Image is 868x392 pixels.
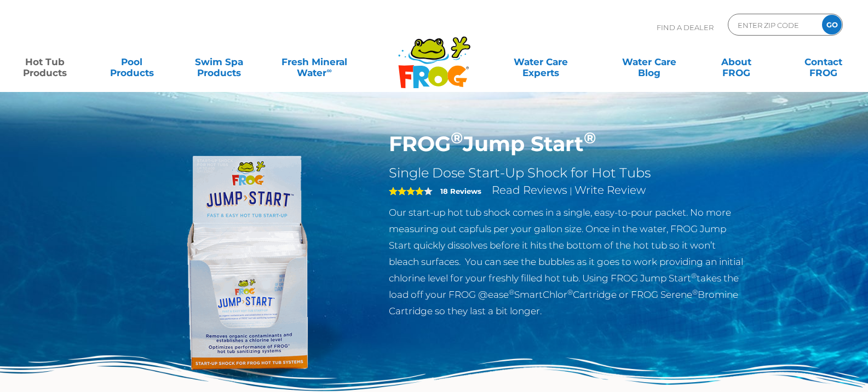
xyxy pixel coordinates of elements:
sup: ® [451,128,463,147]
sup: ® [691,272,697,280]
input: GO [822,15,842,34]
h1: FROG Jump Start [389,131,746,157]
h2: Single Dose Start-Up Shock for Hot Tubs [389,165,746,181]
a: Fresh MineralWater∞ [272,51,357,73]
a: PoolProducts [98,51,166,73]
a: AboutFROG [702,51,770,73]
sup: ® [692,288,698,296]
a: Hot TubProducts [11,51,79,73]
p: Our start-up hot tub shock comes in a single, easy-to-pour packet. No more measuring out capfuls ... [389,204,746,319]
a: Swim SpaProducts [185,51,253,73]
a: ContactFROG [789,51,857,73]
span: 4 [389,187,424,195]
span: | [570,186,572,196]
img: Frog Products Logo [392,22,476,89]
sup: ® [509,288,514,296]
a: Write Review [574,183,646,197]
strong: 18 Reviews [440,187,481,195]
a: Water CareExperts [486,51,596,73]
img: jump-start.png [122,131,373,382]
sup: ® [567,288,573,296]
a: Read Reviews [492,183,567,197]
sup: ® [584,128,596,147]
a: Water CareBlog [616,51,683,73]
p: Find A Dealer [657,14,714,41]
sup: ∞ [326,66,331,74]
